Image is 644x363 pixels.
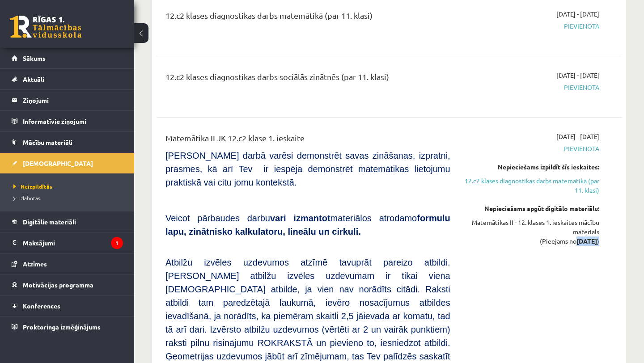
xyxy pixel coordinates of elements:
[165,71,450,87] div: 12.c2 klases diagnostikas darbs sociālās zinātnēs (par 11. klasi)
[165,132,450,148] div: Matemātika II JK 12.c2 klase 1. ieskaite
[23,90,123,110] legend: Ziņojumi
[12,295,123,316] a: Konferences
[464,21,599,31] span: Pievienota
[464,176,599,195] a: 12.c2 klases diagnostikas darbs matemātikā (par 11. klasi)
[556,71,599,80] span: [DATE] - [DATE]
[23,138,72,146] span: Mācību materiāli
[556,9,599,19] span: [DATE] - [DATE]
[12,90,123,110] a: Ziņojumi
[23,111,123,131] legend: Informatīvie ziņojumi
[464,218,599,246] div: Matemātikas II - 12. klases 1. ieskaites mācību materiāls (Pieejams no )
[556,132,599,141] span: [DATE] - [DATE]
[23,159,93,167] span: [DEMOGRAPHIC_DATA]
[23,281,93,289] span: Motivācijas programma
[12,274,123,295] a: Motivācijas programma
[165,9,450,26] div: 12.c2 klases diagnostikas darbs matemātikā (par 11. klasi)
[464,144,599,153] span: Pievienota
[12,69,123,89] a: Aktuāli
[165,213,450,236] span: Veicot pārbaudes darbu materiālos atrodamo
[270,213,330,223] b: vari izmantot
[13,194,40,202] span: Izlabotās
[165,213,450,236] b: formulu lapu, zinātnisko kalkulatoru, lineālu un cirkuli.
[10,16,81,38] a: Rīgas 1. Tālmācības vidusskola
[12,211,123,232] a: Digitālie materiāli
[23,54,46,62] span: Sākums
[12,132,123,152] a: Mācību materiāli
[12,317,123,337] a: Proktoringa izmēģinājums
[23,260,47,268] span: Atzīmes
[464,162,599,172] div: Nepieciešams izpildīt šīs ieskaites:
[23,75,44,83] span: Aktuāli
[576,237,597,245] strong: [DATE]
[23,232,123,253] legend: Maksājumi
[23,302,60,310] span: Konferences
[23,218,76,226] span: Digitālie materiāli
[12,153,123,173] a: [DEMOGRAPHIC_DATA]
[464,83,599,92] span: Pievienota
[12,253,123,274] a: Atzīmes
[23,323,101,331] span: Proktoringa izmēģinājums
[111,237,123,249] i: 1
[12,48,123,68] a: Sākums
[13,183,52,190] span: Neizpildītās
[13,182,125,190] a: Neizpildītās
[13,194,125,202] a: Izlabotās
[12,111,123,131] a: Informatīvie ziņojumi
[464,204,599,213] div: Nepieciešams apgūt digitālo materiālu:
[12,232,123,253] a: Maksājumi1
[165,151,450,187] span: [PERSON_NAME] darbā varēsi demonstrēt savas zināšanas, izpratni, prasmes, kā arī Tev ir iespēja d...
